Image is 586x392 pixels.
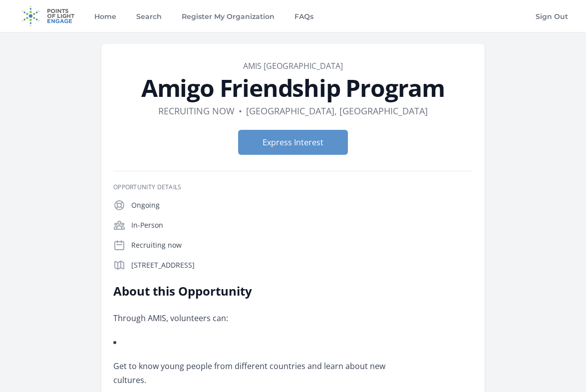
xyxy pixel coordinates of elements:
h2: About this Opportunity [113,283,405,299]
h3: Opportunity Details [113,183,473,191]
p: Ongoing [131,200,473,210]
h1: Amigo Friendship Program [113,76,473,100]
p: In-Person [131,220,473,230]
p: Recruiting now [131,240,473,250]
div: • [239,104,242,118]
a: AMIS [GEOGRAPHIC_DATA] [243,60,343,71]
dd: Recruiting now [158,104,235,118]
dd: [GEOGRAPHIC_DATA], [GEOGRAPHIC_DATA] [246,104,428,118]
p: Get to know young people from different countries and learn about new cultures. [113,359,405,387]
p: Through AMIS, volunteers can: ​ [113,311,405,325]
button: Express Interest [238,130,348,155]
p: [STREET_ADDRESS] [131,260,473,270]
